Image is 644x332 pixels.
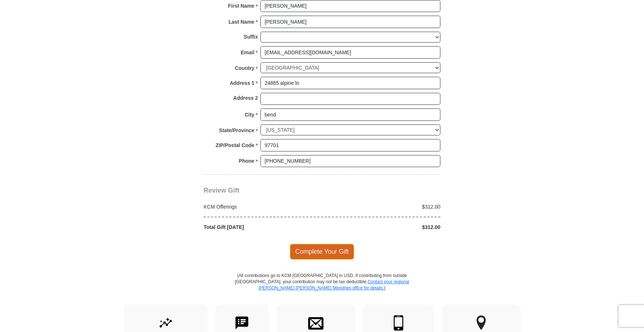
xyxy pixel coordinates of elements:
[235,63,255,73] strong: Country
[229,17,255,27] strong: Last Name
[290,244,354,259] span: Complete Your Gift
[476,315,486,331] img: other-region
[391,315,406,331] img: mobile.svg
[322,203,444,210] div: $312.00
[200,203,322,210] div: KCM Offerings
[216,140,255,150] strong: ZIP/Postal Code
[322,224,444,231] div: $312.00
[258,279,409,290] a: Contact your regional [PERSON_NAME] [PERSON_NAME] Ministries office for details.
[234,315,250,331] img: text-to-give.svg
[239,156,255,166] strong: Phone
[204,187,239,194] span: Review Gift
[219,125,254,135] strong: State/Province
[158,315,173,331] img: give-by-stock.svg
[308,315,323,331] img: envelope.svg
[228,1,254,11] strong: First Name
[200,224,322,231] div: Total Gift [DATE]
[245,110,254,120] strong: City
[235,273,409,304] p: (All contributions go to KCM [GEOGRAPHIC_DATA] in USD. If contributing from outside [GEOGRAPHIC_D...
[244,32,258,42] strong: Suffix
[230,78,255,88] strong: Address 1
[233,93,258,103] strong: Address 2
[241,47,254,58] strong: Email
